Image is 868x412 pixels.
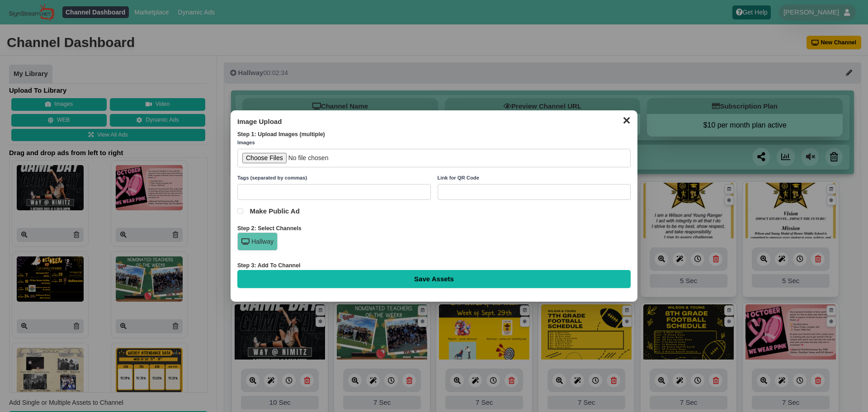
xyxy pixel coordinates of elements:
div: Step 3: Add To Channel [237,262,631,270]
label: Images [237,139,631,147]
input: Save Assets [237,270,631,288]
label: Tags (separated by commas) [237,174,431,182]
label: Make Public Ad [237,207,631,216]
button: ✕ [618,113,635,126]
h3: Image Upload [237,117,631,126]
div: Step 2: Select Channels [237,225,631,233]
div: Step 1: Upload Images (multiple) [237,131,631,139]
input: Make Public Ad [237,208,243,214]
label: Link for QR Code [438,174,631,182]
div: Hallway [237,232,278,251]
